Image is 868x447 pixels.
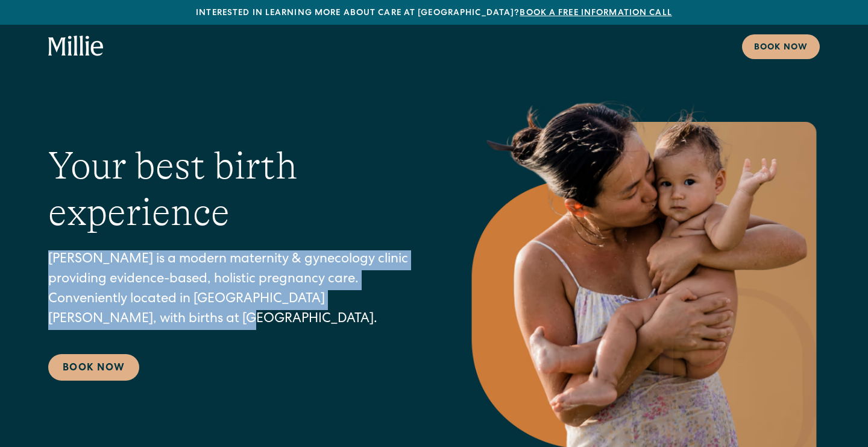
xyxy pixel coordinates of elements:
[742,34,820,59] a: Book now
[520,9,671,17] a: Book a free information call
[48,143,420,236] h1: Your best birth experience
[48,354,139,381] a: Book Now
[48,36,104,57] a: home
[754,42,808,54] div: Book now
[48,250,420,330] p: [PERSON_NAME] is a modern maternity & gynecology clinic providing evidence-based, holistic pregna...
